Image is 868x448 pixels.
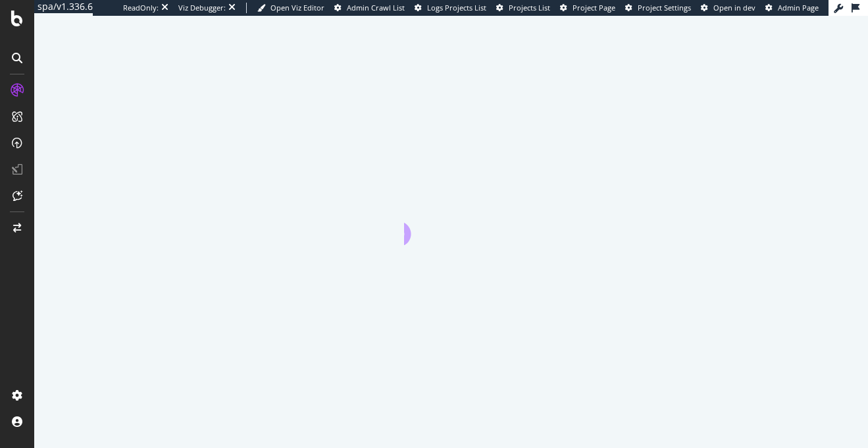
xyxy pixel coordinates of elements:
[123,3,159,13] div: ReadOnly:
[427,3,486,13] span: Logs Projects List
[178,3,226,13] div: Viz Debugger:
[270,3,324,13] span: Open Viz Editor
[415,3,486,13] a: Logs Projects List
[638,3,691,13] span: Project Settings
[347,3,405,13] span: Admin Crawl List
[509,3,550,13] span: Projects List
[573,3,615,13] span: Project Page
[496,3,550,13] a: Projects List
[560,3,615,13] a: Project Page
[778,3,819,13] span: Admin Page
[625,3,691,13] a: Project Settings
[765,3,819,13] a: Admin Page
[713,3,755,13] span: Open in dev
[334,3,405,13] a: Admin Crawl List
[257,3,324,13] a: Open Viz Editor
[404,198,499,245] div: animation
[701,3,755,13] a: Open in dev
